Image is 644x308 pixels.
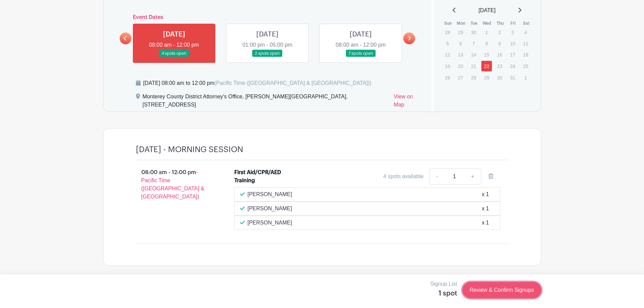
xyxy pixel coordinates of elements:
[507,20,520,27] th: Fri
[494,38,505,49] p: 9
[455,38,466,49] p: 6
[481,61,492,72] a: 22
[455,72,466,83] p: 27
[507,27,518,38] p: 3
[468,61,479,71] p: 21
[464,168,481,185] a: +
[520,38,531,49] p: 11
[507,72,518,83] p: 31
[494,72,505,83] p: 30
[136,145,243,155] h4: [DATE] - MORNING SESSION
[132,14,404,21] h6: Event Dates
[442,49,453,60] p: 12
[507,38,518,49] p: 10
[442,61,453,71] p: 19
[494,20,507,27] th: Thu
[143,79,372,87] div: [DATE] 08:00 am to 12:00 pm
[429,168,445,185] a: -
[455,20,468,27] th: Mon
[468,27,479,38] p: 30
[482,205,489,213] div: x 1
[482,219,489,227] div: x 1
[481,20,494,27] th: Wed
[494,61,505,71] p: 23
[481,49,492,60] p: 15
[520,49,531,60] p: 18
[143,93,388,112] div: Monterey County District Attorney's Office, [PERSON_NAME][GEOGRAPHIC_DATA], [STREET_ADDRESS]
[247,205,292,213] p: [PERSON_NAME]
[481,72,492,83] p: 29
[468,38,479,49] p: 7
[468,72,479,83] p: 28
[481,38,492,49] p: 8
[455,27,466,38] p: 29
[520,61,531,71] p: 25
[442,72,453,83] p: 26
[520,27,531,38] p: 4
[479,6,496,15] span: [DATE]
[383,172,424,181] div: 4 spots available
[468,20,481,27] th: Tue
[234,168,293,185] div: First Aid/CPR/AED Training
[394,93,423,112] a: View on Map
[462,282,541,298] a: Review & Confirm Signups
[507,61,518,71] p: 24
[442,38,453,49] p: 5
[494,27,505,38] p: 2
[247,219,292,227] p: [PERSON_NAME]
[214,80,372,86] span: (Pacific Time ([GEOGRAPHIC_DATA] & [GEOGRAPHIC_DATA]))
[520,20,533,27] th: Sat
[520,72,531,83] p: 1
[481,27,492,38] p: 1
[247,190,292,198] p: [PERSON_NAME]
[442,27,453,38] p: 28
[468,49,479,60] p: 14
[125,166,224,204] p: 08:00 am - 12:00 pm
[455,49,466,60] p: 13
[482,190,489,198] div: x 1
[442,20,455,27] th: Sun
[430,280,457,288] p: Signup List
[507,49,518,60] p: 17
[455,61,466,71] p: 20
[494,49,505,60] p: 16
[430,289,457,298] h5: 1 spot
